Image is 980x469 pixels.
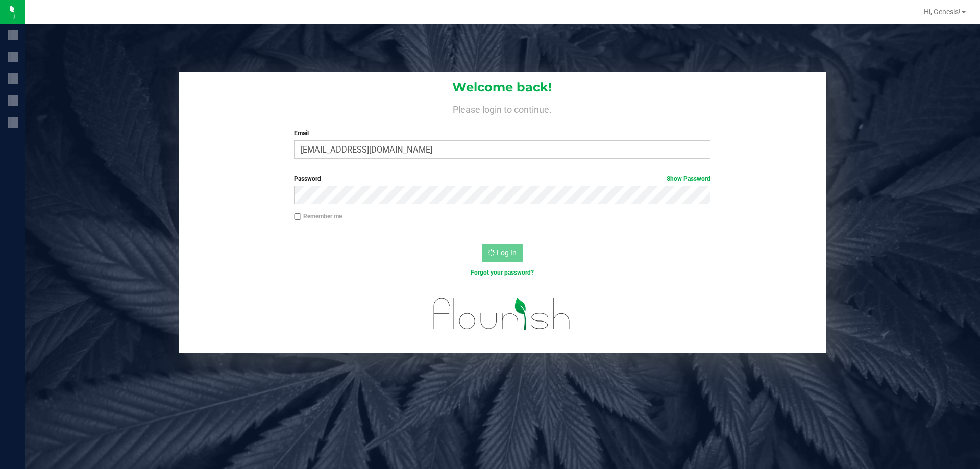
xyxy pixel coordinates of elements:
[471,269,534,276] a: Forgot your password?
[482,244,523,262] button: Log In
[179,102,826,114] h4: Please login to continue.
[924,8,961,16] span: Hi, Genesis!
[294,175,321,182] span: Password
[179,81,826,94] h1: Welcome back!
[294,213,301,220] input: Remember me
[497,249,517,257] span: Log In
[294,129,710,138] label: Email
[667,175,710,182] a: Show Password
[294,212,342,221] label: Remember me
[421,288,583,340] img: flourish_logo.svg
